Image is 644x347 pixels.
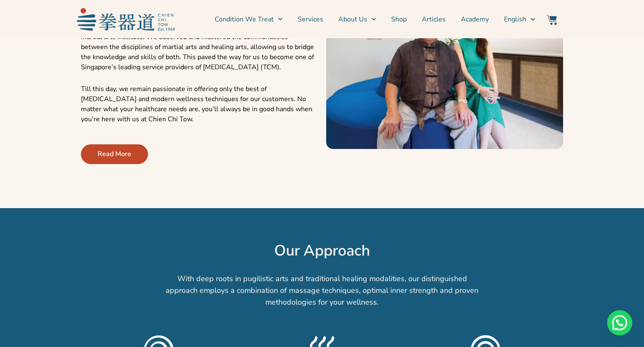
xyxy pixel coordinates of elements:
span: English [504,14,526,24]
a: Read More [81,144,148,164]
nav: Menu [179,9,535,30]
span: Read More [98,149,131,159]
p: Till this day, we remain passionate in offering only the best of [MEDICAL_DATA] and modern wellne... [81,84,318,124]
a: English [504,9,535,30]
a: Articles [422,9,446,30]
p: Our journey started in [DATE], when [PERSON_NAME] was first founded as a martial arts institute. ... [81,22,318,72]
a: Condition We Treat [215,9,283,30]
a: About Us [338,9,376,30]
p: With deep roots in pugilistic arts and traditional healing modalities, our distinguished approach... [165,273,479,308]
h2: Our Approach [24,242,620,260]
a: Services [298,9,323,30]
a: Academy [461,9,489,30]
img: Website Icon-03 [547,15,557,25]
a: Shop [391,9,407,30]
